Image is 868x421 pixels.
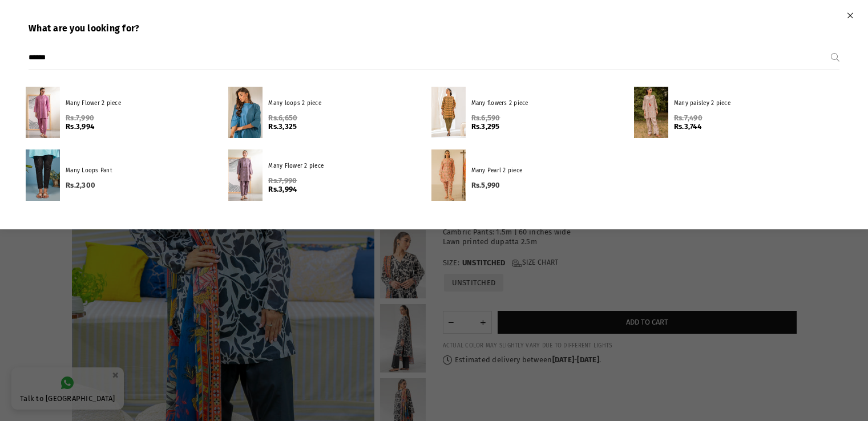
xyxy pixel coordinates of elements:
p: Many Pearl 2 piece [471,167,623,175]
span: Rs.7,990 [66,114,94,122]
span: Rs.6,590 [471,114,500,122]
iframe: webpush-onsite [657,343,857,410]
a: Many Flower 2 piece Rs.7,990 Rs.3,994 [20,81,223,144]
span: Rs.2,300 [66,181,95,189]
span: Rs.3,994 [66,122,94,131]
a: Many Loops Pant Rs.2,300 [20,144,223,207]
span: Rs.3,994 [268,185,297,193]
span: Rs.6,650 [268,114,297,122]
p: Many Loops Pant [66,167,217,175]
p: Many paisley 2 piece [674,99,825,108]
span: Rs.5,990 [471,181,500,189]
span: Rs.3,325 [268,122,297,131]
p: Many flowers 2 piece [471,99,623,108]
p: Many Flower 2 piece [66,99,217,108]
span: Rs.7,990 [268,176,297,185]
p: Many Flower 2 piece [268,162,419,171]
a: Many Pearl 2 piece Rs.5,990 [426,144,628,207]
span: Rs.3,744 [674,122,701,131]
p: Many loops 2 piece [268,99,419,108]
b: What are you looking for? [29,23,140,34]
a: Many loops 2 piece Rs.6,650 Rs.3,325 [223,81,425,144]
span: Rs.3,295 [471,122,500,131]
a: Many flowers 2 piece Rs.6,590 Rs.3,295 [426,81,628,144]
a: Many paisley 2 piece Rs.7,490 Rs.3,744 [628,81,831,144]
span: Rs.7,490 [674,114,703,122]
a: Many Flower 2 piece Rs.7,990 Rs.3,994 [223,144,425,207]
button: Close [843,6,857,25]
